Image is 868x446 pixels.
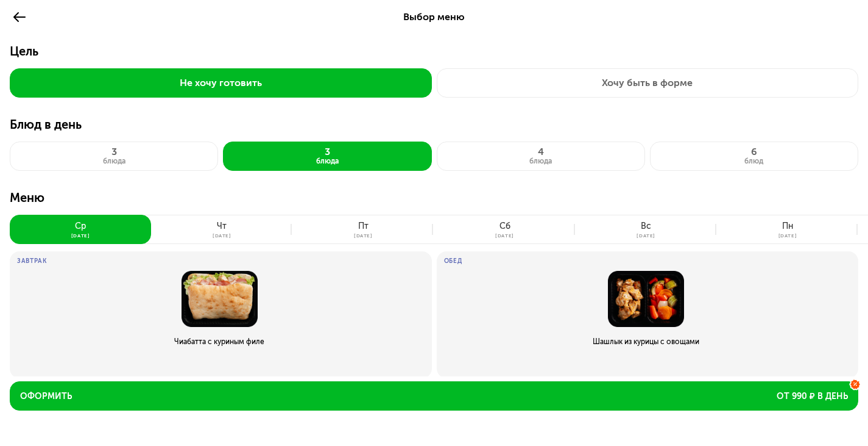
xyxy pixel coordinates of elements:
[316,157,339,165] div: блюда
[641,221,651,231] div: вс
[71,233,90,238] div: [DATE]
[10,68,432,98] button: Не хочу готовить
[103,147,125,157] div: 3
[529,147,552,157] div: 4
[437,68,859,98] button: Хочу быть в форме
[444,271,849,327] img: Шашлык из курицы с овощами
[495,233,514,238] div: [DATE]
[292,215,434,244] button: пт[DATE]
[10,381,858,411] button: Оформитьот 990 ₽ в день
[717,215,858,244] button: пн[DATE]
[10,190,858,215] p: Меню
[444,257,462,265] p: Обед
[354,233,373,238] div: [DATE]
[778,233,797,238] div: [DATE]
[650,142,858,171] button: 6блюд
[10,44,858,68] p: Цель
[358,221,369,231] div: пт
[444,337,849,347] p: Шашлык из курицы с овощами
[637,233,655,238] div: [DATE]
[529,157,552,165] div: блюда
[576,215,717,244] button: вс[DATE]
[499,221,510,231] div: сб
[217,221,227,231] div: чт
[744,147,763,157] div: 6
[10,142,218,171] button: 3блюда
[103,157,125,165] div: блюда
[10,215,151,244] button: ср[DATE]
[75,221,86,231] div: ср
[777,390,848,403] span: от 990 ₽ в день
[17,271,422,327] img: Чиабатта с куриным филе
[434,215,575,244] button: сб[DATE]
[17,337,422,347] p: Чиабатта с куриным филе
[223,142,431,171] button: 3блюда
[782,221,793,231] div: пн
[437,142,645,171] button: 4блюда
[213,233,231,238] div: [DATE]
[151,215,292,244] button: чт[DATE]
[17,257,47,265] p: Завтрак
[10,117,858,142] p: Блюд в день
[744,157,763,165] div: блюд
[316,147,339,157] div: 3
[403,11,465,23] span: Выбор меню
